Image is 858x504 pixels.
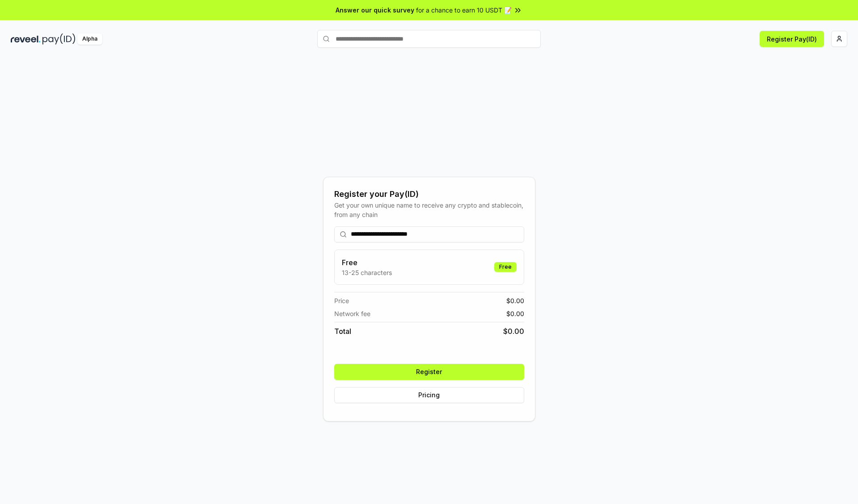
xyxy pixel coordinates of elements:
[506,296,524,305] span: $ 0.00
[334,364,524,380] button: Register
[11,33,41,45] img: reveel_dark
[334,387,524,403] button: Pricing
[42,33,76,45] img: pay_id
[334,188,524,200] div: Register your Pay(ID)
[342,257,392,268] h3: Free
[77,33,102,45] div: Alpha
[336,5,414,15] span: Answer our quick survey
[334,200,524,219] div: Get your own unique name to receive any crypto and stablecoin, from any chain
[494,262,517,272] div: Free
[760,31,824,47] button: Register Pay(ID)
[342,268,392,277] p: 13-25 characters
[506,309,524,318] span: $ 0.00
[416,5,512,15] span: for a chance to earn 10 USDT 📝
[334,309,370,318] span: Network fee
[503,326,524,337] span: $ 0.00
[334,296,349,305] span: Price
[334,326,351,337] span: Total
